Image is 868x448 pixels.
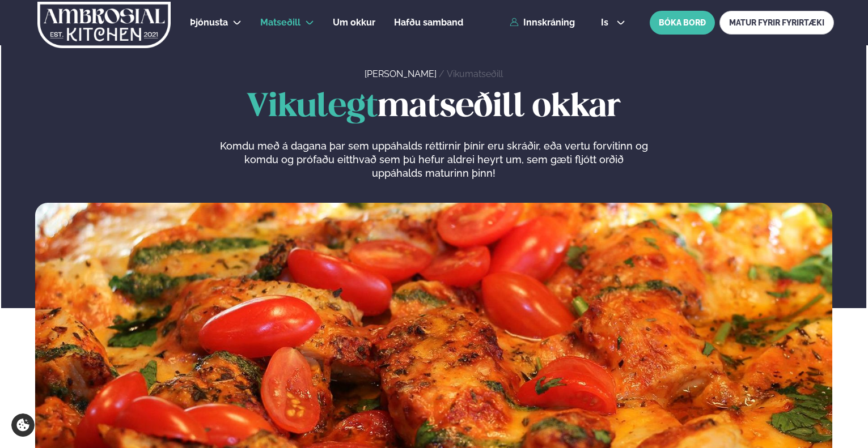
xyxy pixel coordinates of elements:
h1: matseðill okkar [35,89,832,126]
a: Þjónusta [190,16,228,29]
span: is [601,18,612,27]
a: Innskráning [510,18,575,28]
span: / [439,69,447,79]
a: [PERSON_NAME] [365,69,437,79]
a: Hafðu samband [394,16,463,29]
span: Þjónusta [190,17,228,28]
a: Matseðill [260,16,300,29]
button: is [592,18,634,27]
span: Um okkur [333,17,375,28]
img: logo [36,2,172,48]
button: BÓKA BORÐ [650,11,715,35]
span: Hafðu samband [394,17,463,28]
a: Cookie settings [11,413,35,437]
a: Vikumatseðill [447,69,503,79]
a: Um okkur [333,16,375,29]
span: Vikulegt [247,92,378,123]
a: MATUR FYRIR FYRIRTÆKI [719,11,834,35]
span: Matseðill [260,17,300,28]
p: Komdu með á dagana þar sem uppáhalds réttirnir þínir eru skráðir, eða vertu forvitinn og komdu og... [219,139,648,180]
